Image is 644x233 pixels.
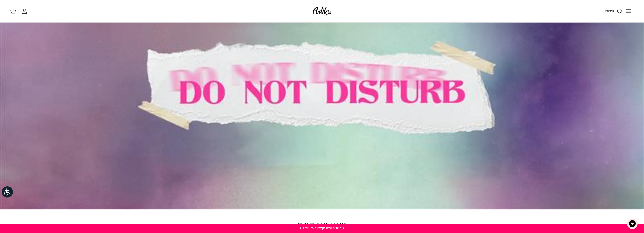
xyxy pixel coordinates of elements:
span: חיפוש [605,8,614,13]
button: Toggle menu [623,6,634,17]
a: החשבון שלי [21,8,29,14]
a: ✦ משלוח חינם בקנייה מעל ₪220 ✦ [299,226,345,230]
img: Adika IL [311,5,333,17]
a: חיפוש [605,8,623,14]
button: צ'אט [625,216,640,231]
